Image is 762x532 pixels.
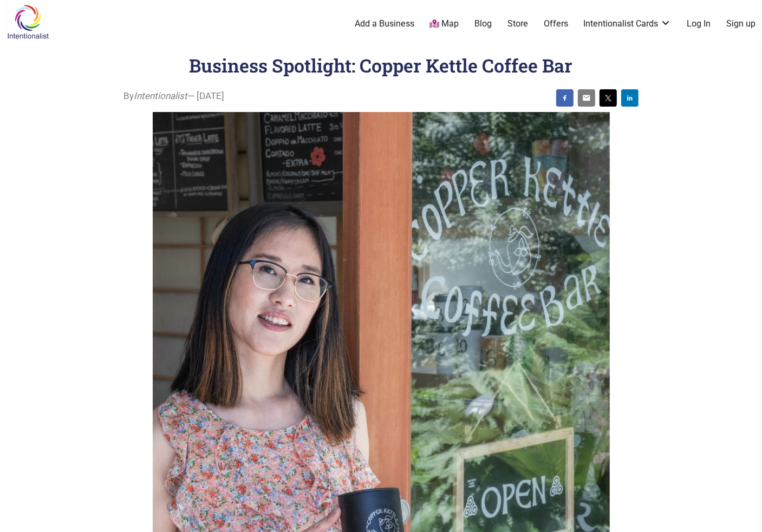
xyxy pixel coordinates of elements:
[2,4,54,40] img: Intentionalist
[190,53,573,77] h1: Business Spotlight: Copper Kettle Coffee Bar
[584,18,672,30] a: Intentionalist Cards
[626,94,634,102] img: linkedin sharing button
[544,18,568,30] a: Offers
[582,94,591,102] img: email sharing button
[561,94,569,102] img: facebook sharing button
[355,18,414,30] a: Add a Business
[429,18,459,30] a: Map
[507,18,528,30] a: Store
[124,89,225,103] span: By — [DATE]
[604,94,613,102] img: twitter sharing button
[474,18,492,30] a: Blog
[687,18,711,30] a: Log In
[726,18,756,30] a: Sign up
[134,90,188,101] i: Intentionalist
